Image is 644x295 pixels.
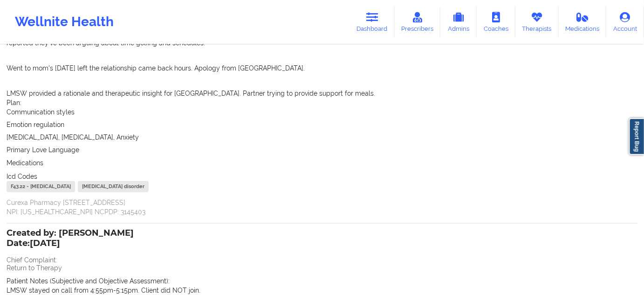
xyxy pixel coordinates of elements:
span: Medications [7,159,43,167]
div: Created by: [PERSON_NAME] [7,228,134,250]
p: Curexa Pharmacy [STREET_ADDRESS] NPI: [US_HEALTHCARE_NPI] NCPDP: 3145403 [7,198,637,217]
a: Medications [559,7,607,37]
p: Date: [DATE] [7,238,134,250]
p: Communication styles [7,107,637,117]
span: Plan: [7,99,21,106]
span: Patient Notes (Subjective and Objective Assessment): [7,277,170,285]
a: Report Bug [629,118,644,155]
span: Icd Codes [7,173,37,180]
a: Account [606,7,644,37]
p: Went to mom's [DATE] left the relationship came back hours. Apology from [GEOGRAPHIC_DATA]. [7,63,637,73]
p: LMSW provided a rationale and therapeutic insight for [GEOGRAPHIC_DATA]. Partner trying to provid... [7,89,637,98]
p: [MEDICAL_DATA], [MEDICAL_DATA], Anxiety [7,133,637,142]
a: Prescribers [395,7,441,37]
span: Chief Complaint: [7,256,57,264]
p: LMSW stayed on call from 4:55pm-5:15pm. Client did NOT join. [7,286,637,295]
p: Return to Therapy [7,263,637,273]
a: Therapists [515,7,559,37]
p: Emotion regulation [7,120,637,129]
a: Admins [440,7,477,37]
a: Coaches [477,7,515,37]
a: Dashboard [350,7,395,37]
div: [MEDICAL_DATA] disorder [78,181,149,192]
div: F43.22 - [MEDICAL_DATA] [7,181,75,192]
p: Primary Love Language [7,145,637,155]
